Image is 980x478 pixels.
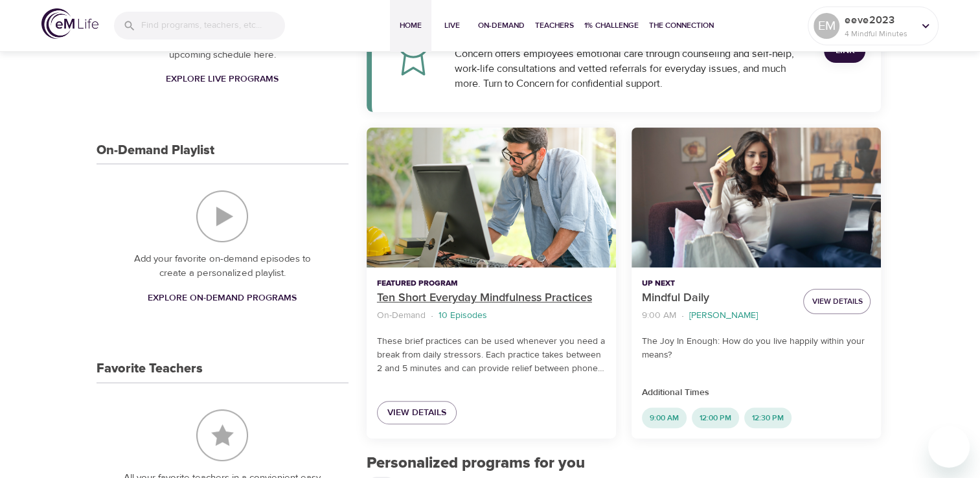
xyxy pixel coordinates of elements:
[377,307,606,324] nav: breadcrumb
[148,290,297,306] span: Explore On-Demand Programs
[642,386,871,400] p: Additional Times
[437,19,468,32] span: Live
[478,19,525,32] span: On-Demand
[649,19,714,32] span: The Connection
[41,8,98,39] img: logo
[122,252,323,281] p: Add your favorite on-demand episodes to create a personalized playlist.
[377,309,426,323] p: On-Demand
[196,409,248,461] img: Favorite Teachers
[439,309,487,323] p: 10 Episodes
[744,413,792,424] span: 12:30 PM
[367,128,616,268] button: Ten Short Everyday Mindfulness Practices
[845,12,913,28] p: eeve2023
[431,307,433,324] li: ·
[689,309,758,323] p: [PERSON_NAME]
[642,413,687,424] span: 9:00 AM
[642,335,871,362] p: The Joy In Enough: How do you live happily within your means?
[395,19,426,32] span: Home
[141,12,285,40] input: Find programs, teachers, etc...
[455,47,809,91] div: Concern offers employees emotional care through counseling and self-help, work-life consultations...
[97,361,203,376] h3: Favorite Teachers
[632,128,881,268] button: Mindful Daily
[642,309,676,323] p: 9:00 AM
[681,307,684,324] li: ·
[692,407,739,428] div: 12:00 PM
[161,67,284,91] a: Explore Live Programs
[642,407,687,428] div: 9:00 AM
[196,190,248,242] img: On-Demand Playlist
[97,143,214,158] h3: On-Demand Playlist
[812,295,862,308] span: View Details
[814,13,839,39] div: EM
[377,335,606,376] p: These brief practices can be used whenever you need a break from daily stressors. Each practice t...
[377,401,457,425] a: View Details
[744,407,792,428] div: 12:30 PM
[377,278,606,290] p: Featured Program
[166,71,279,87] span: Explore Live Programs
[377,290,606,307] p: Ten Short Everyday Mindfulness Practices
[642,278,793,290] p: Up Next
[642,307,793,324] nav: breadcrumb
[845,28,913,40] p: 4 Mindful Minutes
[142,286,302,310] a: Explore On-Demand Programs
[803,289,871,314] button: View Details
[584,19,639,32] span: 1% Challenge
[387,405,446,421] span: View Details
[535,19,574,32] span: Teachers
[642,290,793,307] p: Mindful Daily
[692,413,739,424] span: 12:00 PM
[928,426,970,468] iframe: Button to launch messaging window
[367,454,882,473] h2: Personalized programs for you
